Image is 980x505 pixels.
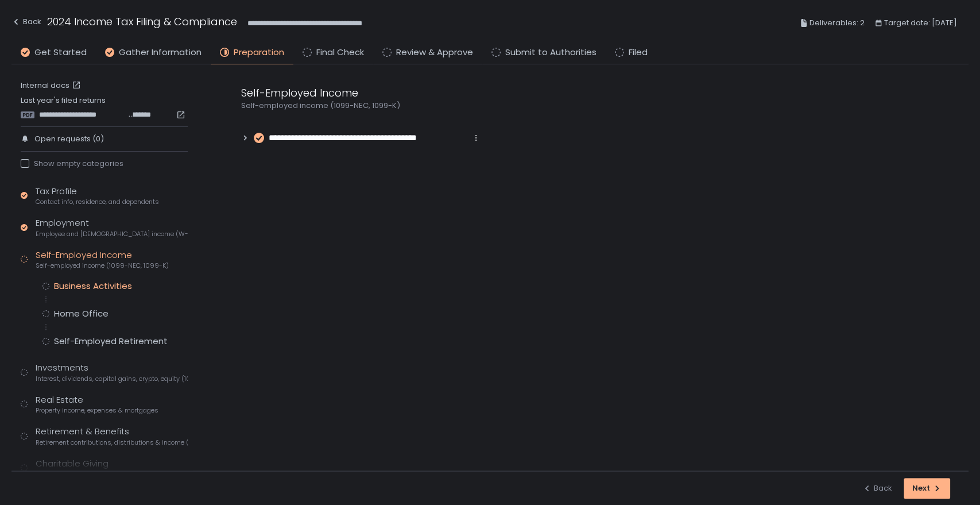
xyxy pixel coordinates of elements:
a: Internal docs [21,80,83,91]
span: Open requests (0) [34,134,104,144]
button: Back [862,478,892,499]
span: Submit to Authorities [505,46,596,59]
div: Self-Employed Income [36,249,169,271]
div: Tax Profile [36,185,159,207]
span: Get Started [34,46,87,59]
div: Investments [36,361,188,383]
button: Back [11,14,41,33]
span: Deliverables: 2 [809,16,865,30]
span: Property income, expenses & mortgages [36,406,158,415]
div: Real Estate [36,394,158,415]
button: Next [904,478,950,499]
span: Employee and [DEMOGRAPHIC_DATA] income (W-2s) [36,230,188,238]
div: Next [912,483,942,494]
div: Retirement & Benefits [36,425,188,447]
span: Final Check [316,46,364,59]
div: Self-Employed Income [241,85,792,101]
div: Last year's filed returns [21,95,188,119]
span: Filed [629,46,648,59]
span: Review & Approve [396,46,473,59]
div: Back [11,15,41,29]
span: Gather Information [119,46,202,59]
div: Self-employed income (1099-NEC, 1099-K) [241,101,792,111]
div: Home Office [54,308,109,319]
span: Charitable donations and gifts [36,470,130,479]
span: Preparation [234,46,284,59]
span: Contact info, residence, and dependents [36,198,159,206]
span: Self-employed income (1099-NEC, 1099-K) [36,261,169,270]
h1: 2024 Income Tax Filing & Compliance [47,14,237,29]
span: Interest, dividends, capital gains, crypto, equity (1099s, K-1s) [36,375,188,383]
div: Charitable Giving [36,457,130,479]
div: Back [862,483,892,494]
span: Retirement contributions, distributions & income (1099-R, 5498) [36,438,188,447]
span: Target date: [DATE] [884,16,957,30]
div: Employment [36,217,188,238]
div: Self-Employed Retirement [54,336,168,347]
div: Business Activities [54,280,132,292]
